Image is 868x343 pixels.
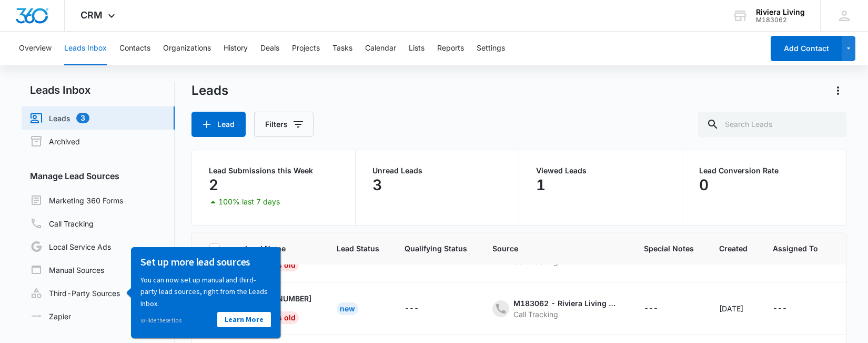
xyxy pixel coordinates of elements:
[30,112,89,124] a: Leads3
[245,243,311,254] span: Lead Name
[405,243,467,254] span: Qualifying Status
[30,263,104,276] a: Manual Sources
[719,303,748,314] div: [DATE]
[756,8,805,16] div: account name
[477,32,505,65] button: Settings
[513,309,619,320] div: Call Tracking
[843,300,858,315] button: Add as Contact
[17,8,148,22] h3: Set up more lead sources
[773,302,806,315] div: - - Select to Edit Field
[756,16,805,24] div: account id
[191,83,228,99] h1: Leads
[17,27,148,62] p: You can now set up manual and third-party lead sources, right from the Leads Inbox.
[30,311,71,322] a: Zapier
[644,302,677,315] div: - - Select to Edit Field
[332,32,352,65] button: Tasks
[17,70,58,77] a: Hide these tips
[337,302,358,315] div: New
[30,135,80,148] a: Archived
[30,287,120,299] a: Third-Party Sources
[337,243,379,254] span: Lead Status
[260,32,279,65] button: Deals
[513,298,619,309] div: M183062 - Riviera Living - Social
[409,32,425,65] button: Lists
[80,9,103,21] span: CRM
[209,167,338,174] p: Lead Submissions this Week
[30,240,111,253] a: Local Service Ads
[254,112,314,137] button: Filters
[644,302,658,315] div: ---
[372,177,382,193] p: 3
[536,177,546,193] p: 1
[719,243,748,254] span: Created
[22,170,175,182] h3: Manage Lead Sources
[22,82,175,98] h2: Leads Inbox
[218,198,280,205] p: 100% last 7 days
[209,177,218,193] p: 2
[365,32,396,65] button: Calendar
[64,32,107,65] button: Leads Inbox
[19,32,52,65] button: Overview
[337,304,358,313] a: New
[292,32,320,65] button: Projects
[17,70,22,77] span: ⊘
[372,167,502,174] p: Unread Leads
[94,65,148,80] a: Learn More
[773,302,787,315] div: ---
[119,32,150,65] button: Contacts
[163,32,211,65] button: Organizations
[698,112,846,137] input: Search Leads
[224,32,248,65] button: History
[437,32,464,65] button: Reports
[644,243,694,254] span: Special Notes
[30,194,123,207] a: Marketing 360 Forms
[536,167,665,174] p: Viewed Leads
[699,167,829,174] p: Lead Conversion Rate
[771,36,842,61] button: Add Contact
[405,302,419,315] div: ---
[699,177,709,193] p: 0
[773,243,818,254] span: Assigned To
[30,217,94,230] a: Call Tracking
[405,302,438,315] div: - - Select to Edit Field
[830,82,846,99] button: Actions
[191,112,246,137] button: Lead
[492,243,619,254] span: Source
